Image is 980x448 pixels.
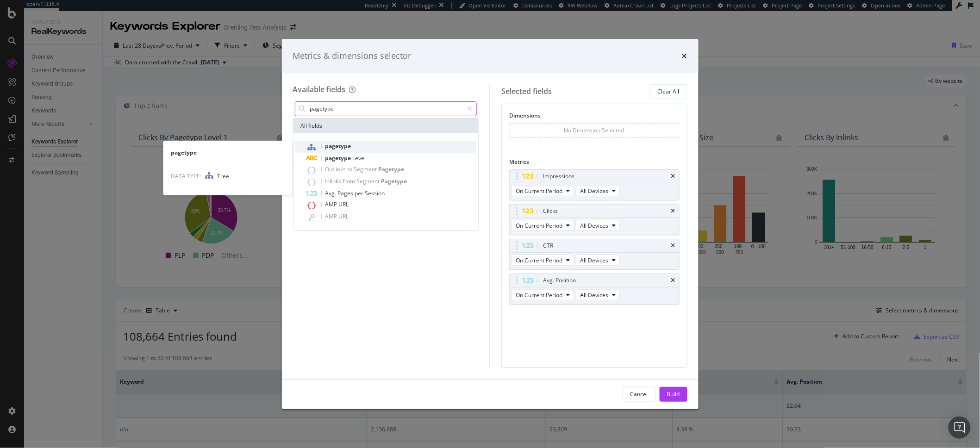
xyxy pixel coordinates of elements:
[623,387,656,402] button: Cancel
[501,86,552,97] div: Selected fields
[671,278,675,283] div: times
[516,222,562,230] span: On Current Period
[630,390,648,398] div: Cancel
[163,149,292,156] div: pagetype
[325,212,339,220] span: AMP
[509,274,680,305] div: Avg. PositiontimesOn Current PeriodAll Devices
[576,289,620,300] button: All Devices
[509,239,680,270] div: CTRtimesOn Current PeriodAll Devices
[357,177,381,185] span: Segment
[576,185,620,196] button: All Devices
[381,177,407,185] span: Pagetype
[348,165,354,173] span: to
[353,154,366,162] span: Level
[580,291,608,299] span: All Devices
[516,291,562,299] span: On Current Period
[309,102,463,116] input: Search by field name
[512,289,574,300] button: On Current Period
[516,187,562,195] span: On Current Period
[355,189,365,197] span: per
[325,154,353,162] span: pagetype
[543,206,558,216] div: Clicks
[580,187,608,195] span: All Devices
[576,255,620,266] button: All Devices
[667,390,680,398] div: Build
[564,126,624,134] div: No Dimension Selected
[580,256,608,264] span: All Devices
[379,165,405,173] span: Pagetype
[576,220,620,231] button: All Devices
[354,165,379,173] span: Segment
[650,84,687,99] button: Clear All
[512,185,574,196] button: On Current Period
[512,220,574,231] button: On Current Period
[509,158,680,169] div: Metrics
[671,174,675,179] div: times
[365,189,385,197] span: Session
[282,39,699,409] div: modal
[512,255,574,266] button: On Current Period
[325,142,351,150] span: pagetype
[293,84,346,94] div: Available fields
[339,200,349,208] span: URL
[293,118,479,133] div: All fields
[509,112,680,123] div: Dimensions
[949,417,971,439] div: Open Intercom Messenger
[509,204,680,235] div: ClickstimesOn Current PeriodAll Devices
[516,256,562,264] span: On Current Period
[293,50,412,62] div: Metrics & dimensions selector
[325,165,348,173] span: Outlinks
[543,276,576,285] div: Avg. Position
[682,50,687,62] div: times
[658,87,680,95] div: Clear All
[580,222,608,230] span: All Devices
[339,212,349,220] span: URL
[543,241,553,250] div: CTR
[325,177,343,185] span: Inlinks
[543,172,574,181] div: Impressions
[671,243,675,249] div: times
[343,177,357,185] span: from
[509,169,680,200] div: ImpressionstimesOn Current PeriodAll Devices
[325,200,339,208] span: AMP
[660,387,687,402] button: Build
[325,189,338,197] span: Avg.
[338,189,355,197] span: Pages
[671,208,675,214] div: times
